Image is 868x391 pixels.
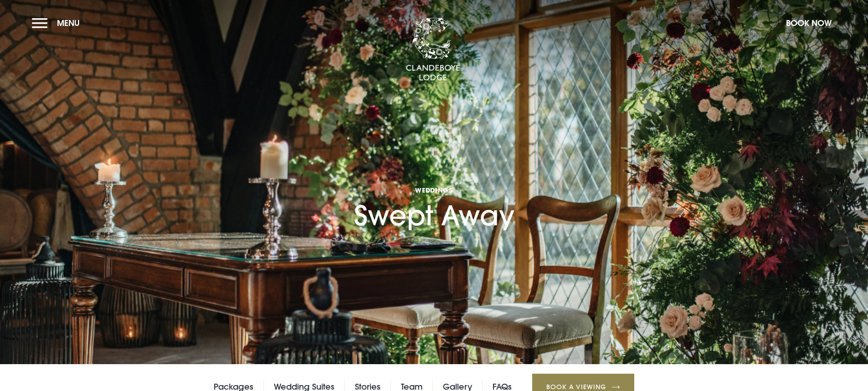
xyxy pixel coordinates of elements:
span: Menu [57,18,80,28]
h1: Swept Away [354,137,514,231]
img: Clandeboye Lodge [406,18,460,81]
button: Book Now [781,13,836,33]
button: Menu [32,13,84,33]
span: Weddings [354,186,514,194]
